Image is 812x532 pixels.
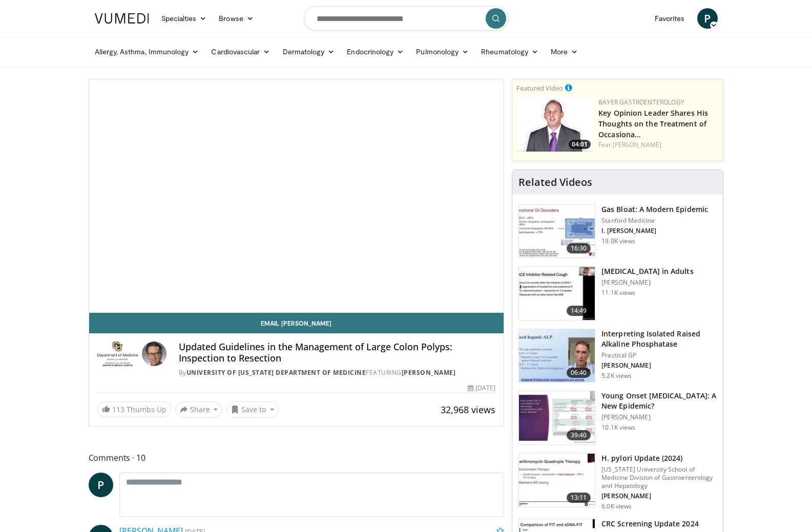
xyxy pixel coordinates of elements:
div: [DATE] [468,384,495,393]
h3: Interpreting Isolated Raised Alkaline Phosphatase [601,329,717,349]
small: Featured Video [516,83,563,93]
div: Feat. [598,140,719,150]
a: Favorites [649,8,691,29]
span: 113 [112,405,124,414]
p: [PERSON_NAME] [601,279,693,287]
p: [PERSON_NAME] [601,361,717,370]
a: 113 Thumbs Up [97,401,171,417]
span: 06:40 [567,368,591,378]
h3: CRC Screening Update 2024 [601,519,717,529]
p: I. [PERSON_NAME] [601,227,708,235]
a: 06:40 Interpreting Isolated Raised Alkaline Phosphatase Practical GP [PERSON_NAME] 5.2K views [518,329,717,383]
p: 19.0K views [601,237,635,245]
img: b23cd043-23fa-4b3f-b698-90acdd47bf2e.150x105_q85_crop-smart_upscale.jpg [519,391,595,444]
h4: Related Videos [518,176,592,188]
div: By FEATURING [179,368,495,377]
a: Endocrinology [341,41,410,62]
span: 32,968 views [441,403,495,416]
a: Specialties [155,8,213,29]
p: Stanford Medicine [601,217,708,225]
h3: H. pylori Update (2024) [601,453,717,463]
img: Avatar [142,342,166,366]
h3: [MEDICAL_DATA] in Adults [601,266,693,276]
a: 16:30 Gas Bloat: A Modern Epidemic Stanford Medicine I. [PERSON_NAME] 19.0K views [518,204,717,259]
img: 94cbdef1-8024-4923-aeed-65cc31b5ce88.150x105_q85_crop-smart_upscale.jpg [519,454,595,507]
a: Email [PERSON_NAME] [89,313,504,333]
a: More [545,41,584,62]
a: Dermatology [277,41,341,62]
a: Browse [213,8,260,29]
p: 11.1K views [601,289,635,297]
h3: Young Onset [MEDICAL_DATA]: A New Epidemic? [601,391,717,411]
img: University of Colorado Department of Medicine [97,342,138,366]
img: VuMedi Logo [95,13,149,24]
span: 13:11 [567,493,591,503]
img: 6a4ee52d-0f16-480d-a1b4-8187386ea2ed.150x105_q85_crop-smart_upscale.jpg [519,329,595,382]
p: [US_STATE] University School of Medicine Division of Gastroenterology and Hepatology [601,465,717,490]
a: [PERSON_NAME] [613,140,661,149]
span: 16:30 [567,243,591,253]
p: 5.2K views [601,372,632,380]
img: 11950cd4-d248-4755-8b98-ec337be04c84.150x105_q85_crop-smart_upscale.jpg [519,267,595,320]
a: P [697,8,718,29]
p: Practical GP [601,351,717,359]
input: Search topics, interventions [304,6,509,31]
img: 480ec31d-e3c1-475b-8289-0a0659db689a.150x105_q85_crop-smart_upscale.jpg [519,205,595,258]
a: Cardiovascular [205,41,276,62]
a: Key Opinion Leader Shares His Thoughts on the Treatment of Occasiona… [598,108,708,139]
p: [PERSON_NAME] [601,413,717,421]
a: 39:40 Young Onset [MEDICAL_DATA]: A New Epidemic? [PERSON_NAME] 10.1K views [518,391,717,445]
span: 04:01 [569,140,591,149]
p: [PERSON_NAME] [601,492,717,500]
a: 14:49 [MEDICAL_DATA] in Adults [PERSON_NAME] 11.1K views [518,266,717,321]
a: Allergy, Asthma, Immunology [89,41,205,62]
a: 13:11 H. pylori Update (2024) [US_STATE] University School of Medicine Division of Gastroenterolo... [518,453,717,510]
a: P [89,473,113,497]
a: University of [US_STATE] Department of Medicine [186,368,366,377]
a: [PERSON_NAME] [402,368,456,377]
button: Save to [226,401,279,418]
p: 6.0K views [601,502,632,510]
span: Comments 10 [89,451,505,464]
button: Share [175,401,223,418]
p: 10.1K views [601,423,635,432]
h4: Updated Guidelines in the Management of Large Colon Polyps: Inspection to Resection [179,342,495,364]
a: 04:01 [516,98,593,152]
img: 9828b8df-38ad-4333-b93d-bb657251ca89.png.150x105_q85_crop-smart_upscale.png [516,98,593,152]
span: 39:40 [567,430,591,440]
h3: Gas Bloat: A Modern Epidemic [601,204,708,215]
video-js: Video Player [89,79,504,313]
a: Rheumatology [475,41,545,62]
a: Bayer Gastroenterology [598,98,684,107]
span: 14:49 [567,306,591,316]
a: Pulmonology [410,41,475,62]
